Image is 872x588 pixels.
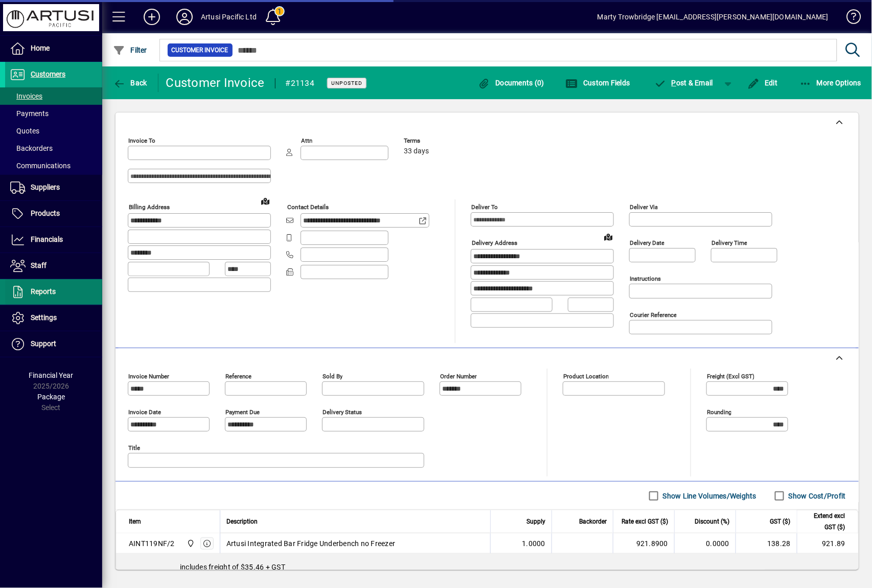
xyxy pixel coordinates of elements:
[31,340,56,348] span: Support
[630,311,677,319] mat-label: Courier Reference
[226,538,396,549] span: Artusi Integrated Bar Fridge Underbench no Freezer
[839,2,859,35] a: Knowledge Base
[630,203,658,211] mat-label: Deliver via
[323,409,362,416] mat-label: Delivery status
[695,516,729,527] span: Discount (%)
[563,74,633,92] button: Custom Fields
[804,510,845,533] span: Extend excl GST ($)
[102,74,158,92] app-page-header-button: Back
[404,138,465,144] span: Terms
[630,275,661,282] mat-label: Instructions
[404,147,429,155] span: 33 days
[128,137,155,144] mat-label: Invoice To
[128,373,169,380] mat-label: Invoice number
[31,287,56,296] span: Reports
[110,41,150,59] button: Filter
[672,79,676,87] span: P
[745,74,781,92] button: Edit
[29,371,74,379] span: Financial Year
[31,70,65,78] span: Customers
[619,538,668,549] div: 921.8900
[712,239,747,246] mat-label: Delivery time
[797,74,864,92] button: More Options
[172,45,228,55] span: Customer Invoice
[301,137,312,144] mat-label: Attn
[129,538,175,549] div: AINT119NF/2
[10,127,39,135] span: Quotes
[113,46,147,54] span: Filter
[478,79,544,87] span: Documents (0)
[129,516,141,527] span: Item
[31,235,63,243] span: Financials
[622,516,668,527] span: Rate excl GST ($)
[471,203,498,211] mat-label: Deliver To
[110,74,150,92] button: Back
[5,140,102,157] a: Backorders
[5,253,102,279] a: Staff
[5,175,102,200] a: Suppliers
[797,533,858,554] td: 921.89
[10,109,49,118] span: Payments
[674,533,736,554] td: 0.0000
[526,516,545,527] span: Supply
[168,8,201,26] button: Profile
[5,122,102,140] a: Quotes
[10,92,42,100] span: Invoices
[5,331,102,357] a: Support
[31,209,60,217] span: Products
[226,516,258,527] span: Description
[5,201,102,227] a: Products
[10,162,71,170] span: Communications
[31,313,57,322] span: Settings
[707,373,754,380] mat-label: Freight (excl GST)
[331,80,362,86] span: Unposted
[770,516,791,527] span: GST ($)
[31,44,50,52] span: Home
[707,409,731,416] mat-label: Rounding
[128,409,161,416] mat-label: Invoice date
[630,239,664,246] mat-label: Delivery date
[747,79,778,87] span: Edit
[5,305,102,331] a: Settings
[257,193,273,209] a: View on map
[654,79,714,87] span: ost & Email
[440,373,477,380] mat-label: Order number
[135,8,168,26] button: Add
[799,79,862,87] span: More Options
[649,74,719,92] button: Post & Email
[225,373,251,380] mat-label: Reference
[113,79,147,87] span: Back
[184,538,196,549] span: Main Warehouse
[166,75,265,91] div: Customer Invoice
[286,75,315,92] div: #21134
[116,554,858,580] div: includes freight of $35.46 + GST
[31,183,60,191] span: Suppliers
[579,516,607,527] span: Backorder
[201,9,257,25] div: Artusi Pacific Ltd
[5,36,102,61] a: Home
[10,144,53,152] span: Backorders
[566,79,630,87] span: Custom Fields
[225,409,260,416] mat-label: Payment due
[128,444,140,451] mat-label: Title
[475,74,547,92] button: Documents (0)
[5,87,102,105] a: Invoices
[600,229,616,245] a: View on map
[5,279,102,305] a: Reports
[787,491,846,501] label: Show Cost/Profit
[37,393,65,401] span: Package
[522,538,546,549] span: 1.0000
[598,9,829,25] div: Marty Trowbridge [EMAIL_ADDRESS][PERSON_NAME][DOMAIN_NAME]
[5,105,102,122] a: Payments
[736,533,797,554] td: 138.28
[661,491,756,501] label: Show Line Volumes/Weights
[5,227,102,253] a: Financials
[563,373,609,380] mat-label: Product location
[323,373,342,380] mat-label: Sold by
[31,261,47,269] span: Staff
[5,157,102,174] a: Communications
